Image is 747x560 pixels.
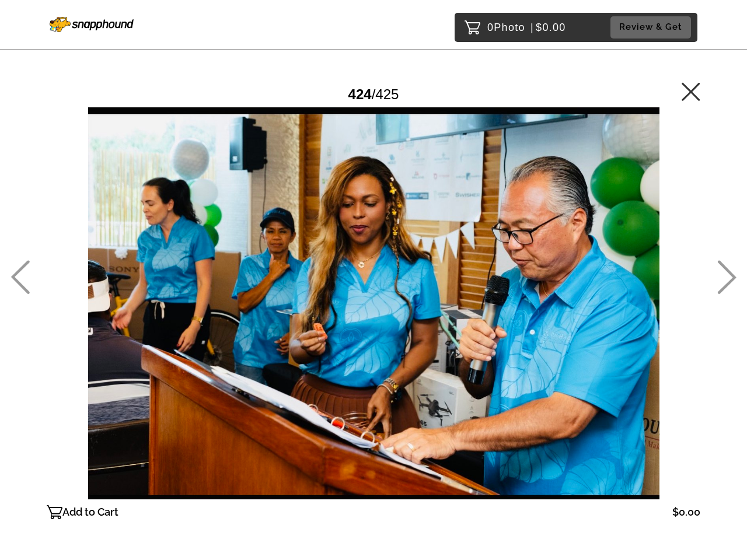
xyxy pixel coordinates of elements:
img: Snapphound Logo [50,17,134,32]
a: Review & Get [610,16,694,38]
span: Photo [494,18,525,37]
button: Review & Get [610,16,691,38]
p: $0.00 [672,503,700,521]
p: 0 $0.00 [487,18,566,37]
span: 424 [348,86,372,102]
div: / [348,82,399,107]
span: 425 [375,86,399,102]
p: Add to Cart [62,503,118,521]
span: | [530,22,534,33]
